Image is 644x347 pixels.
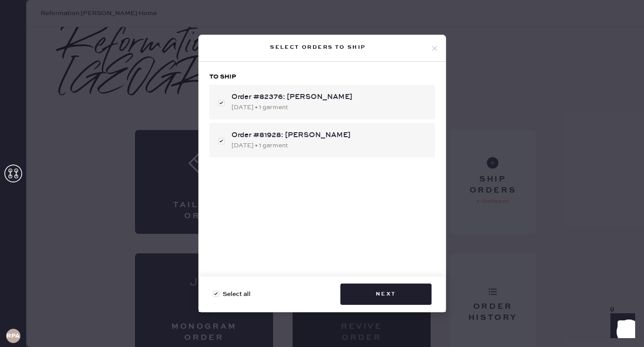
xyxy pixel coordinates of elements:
[231,130,428,141] div: Order #81928: [PERSON_NAME]
[602,307,640,345] iframe: Front Chat
[209,72,435,81] h3: To ship
[340,284,432,305] button: Next
[223,289,251,299] span: Select all
[206,42,431,53] div: Select orders to ship
[231,141,428,150] div: [DATE] • 1 garment
[231,103,428,112] div: [DATE] • 1 garment
[231,92,428,103] div: Order #82376: [PERSON_NAME]
[6,333,20,339] h3: RPA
